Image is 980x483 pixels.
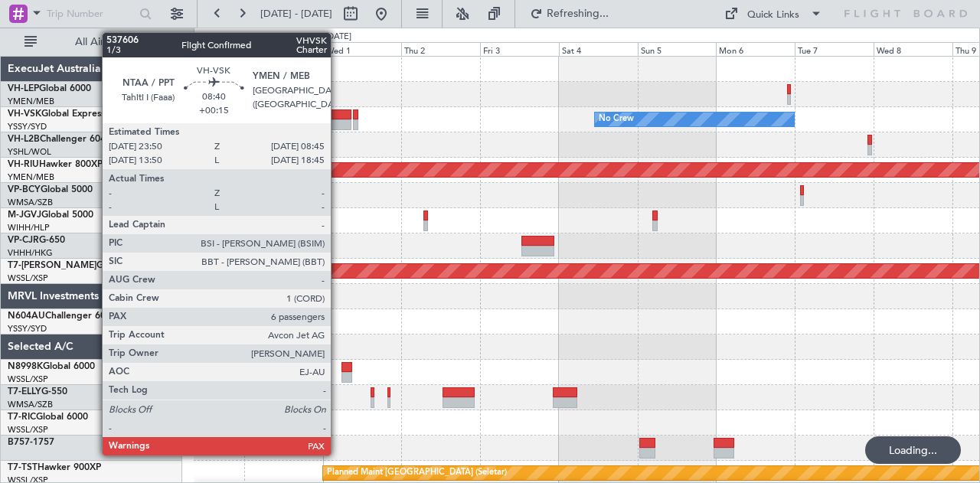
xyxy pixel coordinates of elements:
button: Quick Links [717,2,830,26]
a: YMEN/MEB [8,171,54,183]
span: [DATE] - [DATE] [260,7,332,21]
a: WSSL/XSP [8,424,48,436]
div: [DATE] [325,31,351,44]
a: N8998KGlobal 6000 [8,362,95,371]
div: Thu 2 [401,42,480,56]
span: All Aircraft [40,37,162,47]
a: WIHH/HLP [8,222,50,233]
span: N604AU [8,312,45,321]
div: Fri 3 [480,42,559,56]
div: [DATE] [197,31,223,44]
a: T7-[PERSON_NAME]Global 7500 [8,261,149,270]
a: T7-TSTHawker 900XP [8,463,101,472]
span: VH-LEP [8,84,39,93]
a: VP-CJRG-650 [8,236,65,245]
a: B757-1757 [8,438,54,447]
span: T7-TST [8,463,38,472]
span: Refreshing... [546,8,610,19]
div: Sun 5 [638,42,717,56]
button: All Aircraft [17,30,166,54]
div: Wed 8 [874,42,952,56]
button: Refreshing... [523,2,615,26]
a: VH-LEPGlobal 6000 [8,84,91,93]
span: T7-[PERSON_NAME] [8,261,96,270]
span: N8998K [8,362,43,371]
span: VP-CJR [8,236,39,245]
a: VH-RIUHawker 800XP [8,160,103,169]
a: M-JGVJGlobal 5000 [8,210,93,220]
span: T7-ELLY [8,387,41,397]
div: Loading... [865,436,961,464]
div: Mon 6 [716,42,795,56]
div: No Crew [599,108,634,131]
a: N604AUChallenger 604 [8,312,111,321]
div: Mon 29 [165,42,244,56]
span: VH-VSK [8,109,41,119]
span: VH-RIU [8,160,39,169]
div: Tue 7 [795,42,874,56]
span: VH-L2B [8,135,40,144]
div: Tue 30 [244,42,323,56]
input: Trip Number [47,2,135,25]
a: WSSL/XSP [8,273,48,284]
a: WSSL/XSP [8,374,48,385]
div: Quick Links [747,8,799,23]
span: M-JGVJ [8,210,41,220]
a: T7-ELLYG-550 [8,387,67,397]
span: VP-BCY [8,185,41,194]
div: Wed 1 [323,42,402,56]
a: WMSA/SZB [8,197,53,208]
a: YMEN/MEB [8,96,54,107]
a: YSHL/WOL [8,146,51,158]
a: YSSY/SYD [8,121,47,132]
a: VHHH/HKG [8,247,53,259]
span: T7-RIC [8,413,36,422]
span: B757-1 [8,438,38,447]
a: T7-RICGlobal 6000 [8,413,88,422]
a: VH-VSKGlobal Express XRS [8,109,126,119]
a: WMSA/SZB [8,399,53,410]
a: VH-L2BChallenger 604 [8,135,106,144]
a: YSSY/SYD [8,323,47,335]
div: Sat 4 [559,42,638,56]
a: VP-BCYGlobal 5000 [8,185,93,194]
